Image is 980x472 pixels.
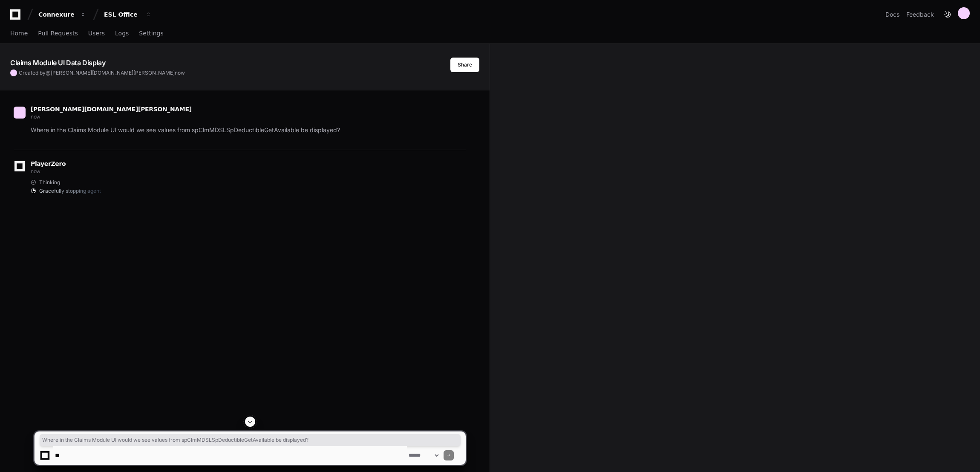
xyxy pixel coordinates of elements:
button: Connexure [35,7,89,22]
span: now [31,168,40,174]
a: Users [88,24,105,43]
span: Pull Requests [38,31,78,36]
span: PlayerZero [31,161,66,166]
div: ESL Office [104,10,141,19]
span: Thinking [39,179,60,186]
p: Where in the Claims Module UI would we see values from spClmMDSLSpDeductibleGetAvailable be displ... [31,125,466,135]
a: Logs [115,24,129,43]
span: now [31,113,40,120]
span: Gracefully stopping agent [39,188,101,194]
a: Home [10,24,28,43]
button: ESL Office [101,7,155,22]
span: now [175,69,185,76]
a: Settings [139,24,163,43]
span: Logs [115,31,129,36]
span: @ [46,69,51,76]
span: Settings [139,31,163,36]
a: Pull Requests [38,24,78,43]
button: Share [450,58,479,72]
span: [PERSON_NAME][DOMAIN_NAME][PERSON_NAME] [31,106,192,113]
span: Where in the Claims Module UI would we see values from spClmMDSLSpDeductibleGetAvailable be displ... [42,437,458,443]
button: Feedback [906,10,934,19]
span: Users [88,31,105,36]
a: Docs [885,10,899,19]
span: [PERSON_NAME][DOMAIN_NAME][PERSON_NAME] [51,69,175,76]
span: Created by [19,69,185,76]
span: Home [10,31,28,36]
div: Connexure [38,10,75,19]
app-text-character-animate: Claims Module UI Data Display [10,58,105,67]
